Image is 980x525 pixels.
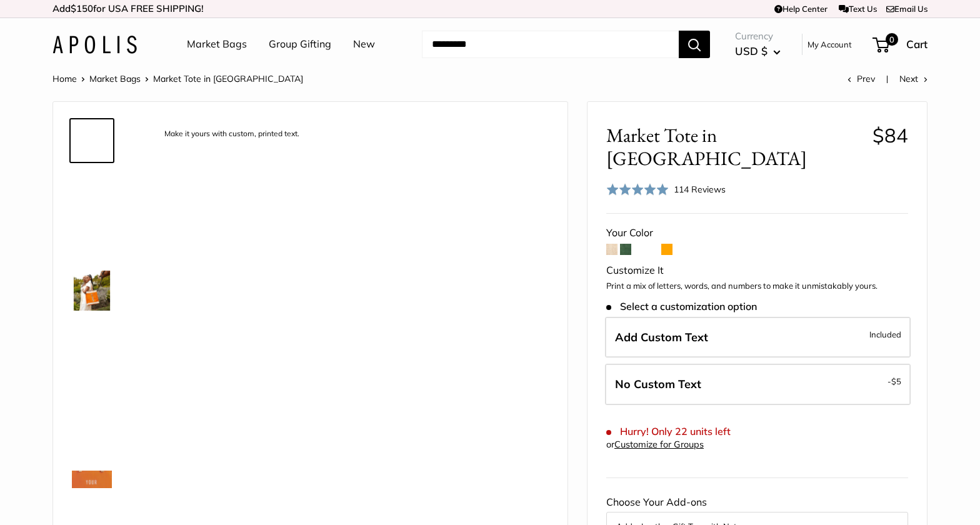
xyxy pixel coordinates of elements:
button: USD $ [735,41,781,61]
p: Print a mix of letters, words, and numbers to make it unmistakably yours. [606,280,908,292]
input: Search... [422,31,679,58]
a: Customize for Groups [614,439,704,450]
span: Currency [735,27,781,45]
span: 0 [886,33,898,46]
div: Customize It [606,261,908,280]
nav: Breadcrumb [52,71,303,87]
span: Select a customization option [606,301,757,312]
a: Market Tote in Citrus [69,268,114,313]
label: Add Custom Text [605,317,911,358]
span: USD $ [735,44,767,57]
img: description_Custom printed text with eco-friendly ink. [72,471,112,511]
a: New [353,35,375,54]
span: $150 [71,2,93,14]
a: Email Us [886,4,927,14]
a: Market Tote in Citrus [69,418,114,463]
span: Market Tote in [GEOGRAPHIC_DATA] [606,124,863,170]
a: Help Center [774,4,827,14]
a: description_12.5" wide, 15" high, 5.5" deep; handles: 11" drop [69,218,114,263]
a: Market Tote in Citrus [69,318,114,363]
a: description_Seal of authenticity printed on the backside of every bag. [69,368,114,413]
a: Home [52,73,77,84]
a: Group Gifting [269,35,331,54]
a: description_Make it yours with custom, printed text. [69,118,114,163]
span: Included [869,327,901,342]
span: 114 Reviews [674,184,726,195]
span: Hurry! Only 22 units left [606,426,731,437]
label: Leave Blank [605,364,911,405]
a: Prev [847,73,875,84]
img: Market Tote in Citrus [72,271,112,311]
span: $84 [872,123,908,147]
div: Your Color [606,224,908,242]
a: Market Bags [187,35,247,54]
a: 0 Cart [874,34,927,54]
a: Market Tote in Citrus [69,168,114,213]
span: Add Custom Text [615,330,708,344]
a: Next [899,73,927,84]
a: My Account [807,37,852,52]
img: Apolis [52,36,137,54]
a: description_Custom printed text with eco-friendly ink. [69,468,114,513]
div: Make it yours with custom, printed text. [158,126,306,142]
div: or [606,436,704,453]
span: $5 [891,376,901,386]
a: Text Us [839,4,877,14]
span: Market Tote in [GEOGRAPHIC_DATA] [153,73,303,84]
a: Market Bags [89,73,141,84]
span: - [887,374,901,389]
button: Search [679,31,710,58]
span: Cart [906,37,927,51]
span: No Custom Text [615,377,701,391]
